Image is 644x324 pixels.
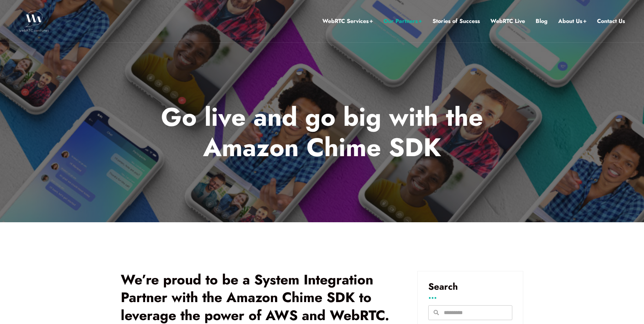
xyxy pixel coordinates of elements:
[322,17,373,26] a: WebRTC Services
[428,282,512,291] h3: Search
[19,11,49,32] img: WebRTC.ventures
[115,102,529,163] p: Go live and go big with the Amazon Chime SDK
[597,17,625,26] a: Contact Us
[558,17,586,26] a: About Us
[383,17,422,26] a: Our Partners
[428,293,512,298] h3: ...
[490,17,525,26] a: WebRTC Live
[536,17,548,26] a: Blog
[433,17,480,26] a: Stories of Success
